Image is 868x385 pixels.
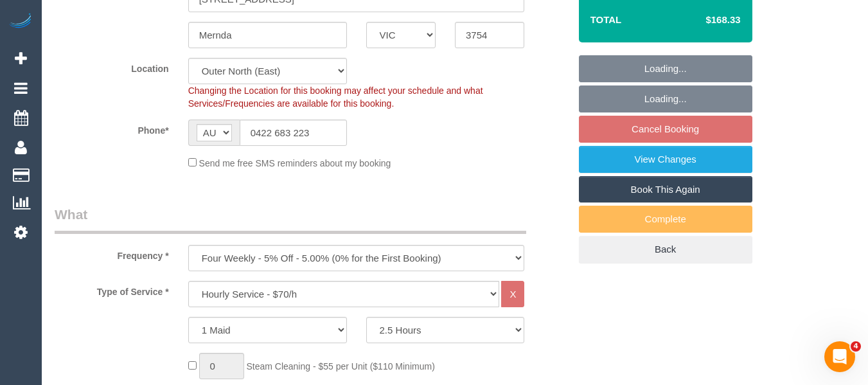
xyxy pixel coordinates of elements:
[55,205,526,234] legend: What
[45,281,179,298] label: Type of Service *
[8,13,33,31] img: Automaid Logo
[590,14,622,25] strong: Total
[579,236,752,263] a: Back
[455,22,524,48] input: Post Code*
[579,146,752,173] a: View Changes
[240,120,347,146] input: Phone*
[246,361,434,372] span: Steam Cleaning - $55 per Unit ($110 Minimum)
[199,158,391,168] span: Send me free SMS reminders about my booking
[45,245,179,262] label: Frequency *
[824,341,855,372] iframe: Intercom live chat
[188,85,483,109] span: Changing the Location for this booking may affect your schedule and what Services/Frequencies are...
[667,15,740,26] h4: $168.33
[851,341,861,352] span: 4
[188,22,347,48] input: Suburb*
[45,58,179,75] label: Location
[45,120,179,137] label: Phone*
[579,176,752,203] a: Book This Again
